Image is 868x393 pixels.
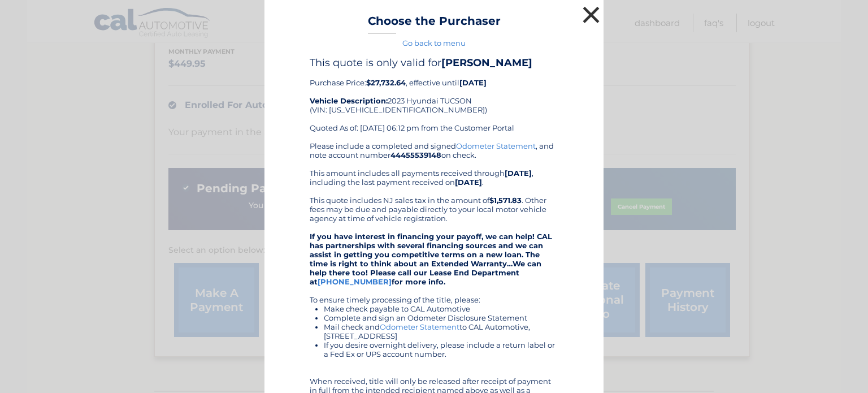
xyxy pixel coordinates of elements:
b: $1,571.83 [489,196,522,205]
li: Mail check and to CAL Automotive, [STREET_ADDRESS] [324,322,558,340]
h4: This quote is only valid for [310,57,558,69]
strong: Vehicle Description: [310,96,388,105]
h3: Choose the Purchaser [368,14,501,34]
b: 44455539148 [390,150,441,159]
b: [DATE] [505,169,532,178]
li: If you desire overnight delivery, please include a return label or a Fed Ex or UPS account number. [324,340,558,359]
b: [PERSON_NAME] [441,57,532,69]
b: $27,732.64 [366,78,406,87]
b: [DATE] [455,178,482,187]
strong: If you have interest in financing your payoff, we can help! CAL has partnerships with several fin... [310,232,552,286]
a: [PHONE_NUMBER] [318,277,392,286]
button: × [580,3,602,26]
li: Complete and sign an Odometer Disclosure Statement [324,313,558,322]
a: Odometer Statement [380,322,459,331]
b: [DATE] [459,78,487,87]
div: Purchase Price: , effective until 2023 Hyundai TUCSON (VIN: [US_VEHICLE_IDENTIFICATION_NUMBER]) Q... [310,57,558,141]
li: Make check payable to CAL Automotive [324,304,558,313]
a: Go back to menu [402,38,466,47]
a: Odometer Statement [456,141,536,150]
